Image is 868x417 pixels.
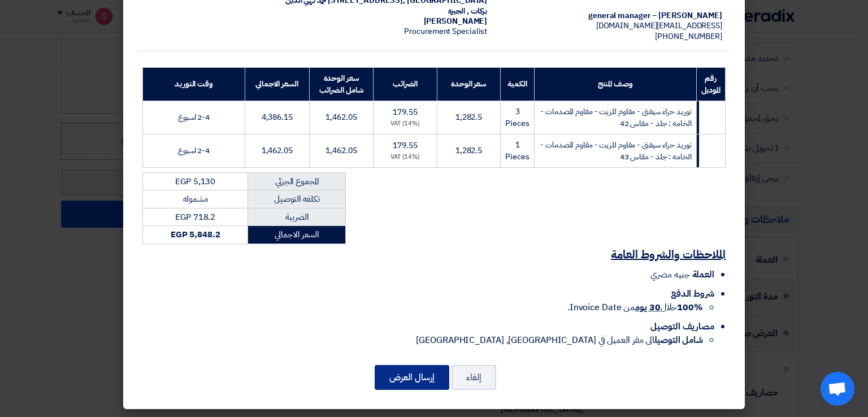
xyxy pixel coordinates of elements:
[671,287,714,301] span: شروط الدفع
[567,301,703,314] span: خلال من Invoice Date.
[175,211,215,223] span: EGP 718.2
[696,67,725,101] th: رقم الموديل
[455,111,482,123] span: 1,282.5
[262,111,293,123] span: 4,386.15
[534,67,696,101] th: وصف المنتج
[437,67,501,101] th: سعر الوحدة
[455,145,482,157] span: 1,282.5
[540,106,691,129] span: توريد حزاء سيفتى - مقاوم للزيت - مقاوم للصدمات - الخامه : جلد - مقاس 42
[248,208,346,226] td: الضريبة
[245,67,309,101] th: السعر الاجمالي
[821,372,854,406] div: Open chat
[143,67,245,101] th: وقت التوريد
[178,111,210,123] span: 2-4 اسبوع
[393,140,417,151] span: 179.55
[692,268,714,281] span: العملة
[171,228,220,241] strong: EGP 5,848.2
[375,365,449,390] button: إرسال العرض
[501,67,534,101] th: الكمية
[248,172,346,190] td: المجموع الجزئي
[183,193,208,205] span: مشموله
[178,145,210,157] span: 2-4 اسبوع
[143,172,248,190] td: EGP 5,130
[325,145,357,157] span: 1,462.05
[424,15,488,27] span: [PERSON_NAME]
[650,320,714,333] span: مصاريف التوصيل
[142,333,703,347] li: الى مقر العميل في [GEOGRAPHIC_DATA], [GEOGRAPHIC_DATA]
[452,365,496,390] button: إلغاء
[378,119,432,129] div: (14%) VAT
[677,301,703,314] strong: 100%
[654,333,703,347] strong: شامل التوصيل
[650,268,689,281] span: جنيه مصري
[374,67,437,101] th: الضرائب
[505,139,529,163] span: 1 Pieces
[505,11,722,21] div: [PERSON_NAME] – general manager
[248,226,346,244] td: السعر الاجمالي
[325,111,357,123] span: 1,462.05
[309,67,374,101] th: سعر الوحدة شامل الضرائب
[655,31,722,42] span: [PHONE_NUMBER]
[404,25,487,37] span: Procurement Specialist
[596,20,722,32] span: [EMAIL_ADDRESS][DOMAIN_NAME]
[262,145,293,157] span: 1,462.05
[393,106,417,118] span: 179.55
[540,139,691,163] span: توريد حزاء سيفتى - مقاوم للزيت - مقاوم للصدمات - الخامه : جلد - مقاس 43
[611,246,726,263] u: الملاحظات والشروط العامة
[505,106,529,129] span: 3 Pieces
[378,153,432,162] div: (14%) VAT
[635,301,660,314] u: 30 يوم
[248,190,346,208] td: تكلفه التوصيل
